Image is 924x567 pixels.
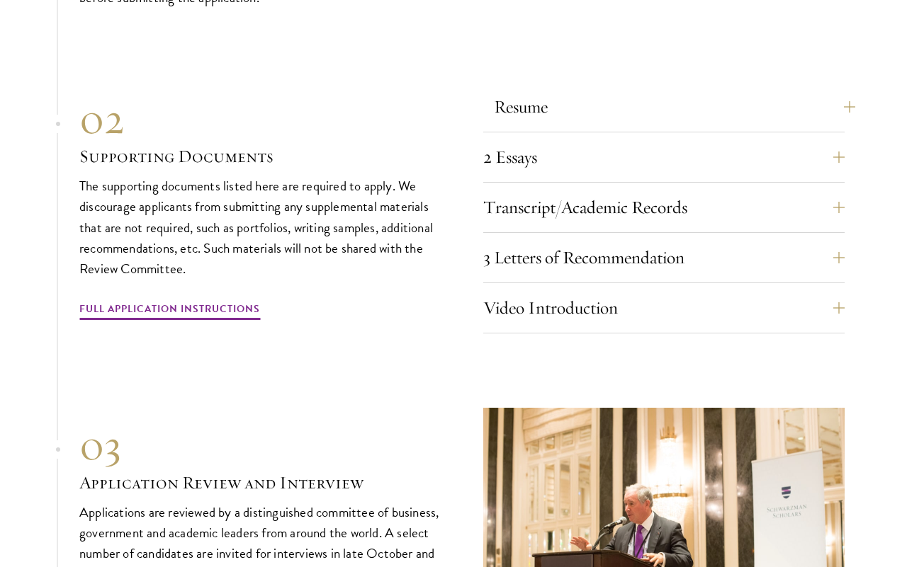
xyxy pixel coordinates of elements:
button: Video Introduction [483,291,845,325]
button: 2 Essays [483,140,845,174]
div: 03 [79,420,441,471]
div: 02 [79,93,441,144]
a: Full Application Instructions [79,300,260,322]
p: The supporting documents listed here are required to apply. We discourage applicants from submitt... [79,176,441,278]
button: 3 Letters of Recommendation [483,241,845,275]
h3: Application Review and Interview [79,471,441,495]
h3: Supporting Documents [79,144,441,168]
button: Resume [494,90,855,124]
button: Transcript/Academic Records [483,190,845,224]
